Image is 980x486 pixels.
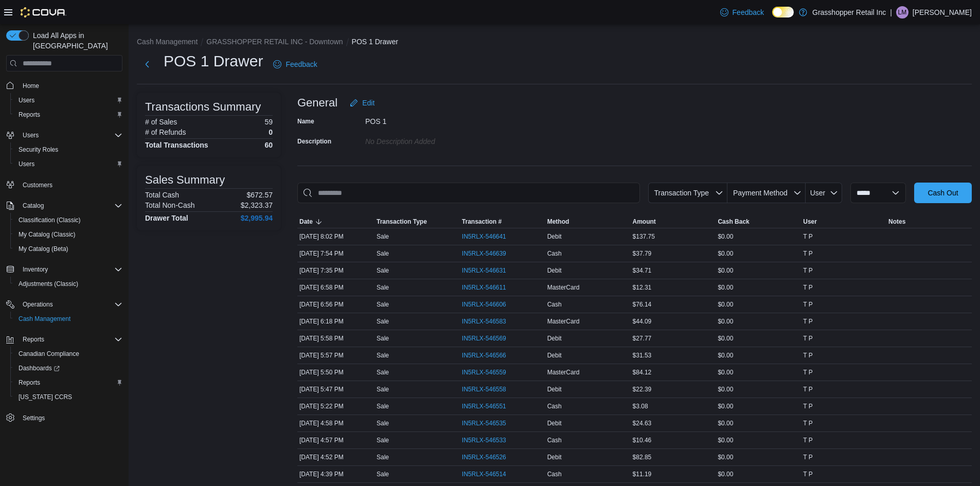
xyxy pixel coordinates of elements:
[803,266,812,275] span: T P
[23,181,52,189] span: Customers
[633,470,652,478] span: $11.19
[462,417,516,429] button: IN5RLX-546535
[631,215,716,228] button: Amount
[19,200,122,212] span: Catalog
[10,347,127,361] button: Canadian Compliance
[6,74,122,452] nav: Complex example
[297,315,375,328] div: [DATE] 6:18 PM
[716,281,801,294] div: $0.00
[377,218,427,226] span: Transaction Type
[890,6,892,19] p: |
[462,402,506,410] span: IN5RLX-546551
[633,368,652,376] span: $84.12
[803,402,812,410] span: T P
[2,410,127,425] button: Settings
[297,183,640,203] input: This is a search bar. As you type, the results lower in the page will automatically filter.
[145,191,179,199] h6: Total Cash
[297,247,375,260] div: [DATE] 7:54 PM
[803,300,812,309] span: T P
[14,348,122,360] span: Canadian Compliance
[297,137,331,146] label: Description
[462,283,506,292] span: IN5RLX-546611
[145,118,177,126] h6: # of Sales
[633,436,652,444] span: $10.46
[462,232,506,241] span: IN5RLX-546641
[462,218,502,226] span: Transaction #
[547,218,569,226] span: Method
[23,202,44,210] span: Catalog
[547,232,562,241] span: Debit
[772,17,773,18] span: Dark Mode
[14,158,122,170] span: Users
[633,266,652,275] span: $34.71
[269,128,273,136] p: 0
[462,264,516,277] button: IN5RLX-546631
[716,2,768,23] a: Feedback
[19,111,40,119] span: Reports
[377,283,389,292] p: Sale
[547,266,562,275] span: Debit
[716,349,801,362] div: $0.00
[718,218,749,226] span: Cash Back
[10,157,127,171] button: Users
[137,38,198,46] button: Cash Management
[716,298,801,311] div: $0.00
[19,79,122,92] span: Home
[716,215,801,228] button: Cash Back
[297,451,375,463] div: [DATE] 4:52 PM
[19,129,122,141] span: Users
[545,215,631,228] button: Method
[803,232,812,241] span: T P
[547,436,562,444] span: Cash
[14,391,122,403] span: Washington CCRS
[19,200,48,212] button: Catalog
[362,98,375,108] span: Edit
[377,334,389,343] p: Sale
[2,297,127,312] button: Operations
[377,470,389,478] p: Sale
[377,436,389,444] p: Sale
[633,218,656,226] span: Amount
[297,400,375,412] div: [DATE] 5:22 PM
[14,109,44,121] a: Reports
[462,249,506,258] span: IN5RLX-546639
[377,453,389,461] p: Sale
[803,334,812,343] span: T P
[377,402,389,410] p: Sale
[19,129,43,141] button: Users
[14,362,122,374] span: Dashboards
[547,300,562,309] span: Cash
[297,298,375,311] div: [DATE] 6:56 PM
[365,113,503,125] div: POS 1
[14,158,39,170] a: Users
[2,128,127,142] button: Users
[913,6,972,19] p: [PERSON_NAME]
[547,317,580,326] span: MasterCard
[888,218,905,226] span: Notes
[2,199,127,213] button: Catalog
[462,385,506,393] span: IN5RLX-546558
[297,215,375,228] button: Date
[19,280,78,288] span: Adjustments (Classic)
[23,300,53,309] span: Operations
[547,419,562,427] span: Debit
[462,266,506,275] span: IN5RLX-546631
[145,201,195,209] h6: Total Non-Cash
[633,334,652,343] span: $27.77
[377,351,389,359] p: Sale
[14,376,44,389] a: Reports
[547,283,580,292] span: MasterCard
[365,133,503,146] div: No Description added
[462,332,516,345] button: IN5RLX-546569
[297,383,375,395] div: [DATE] 5:47 PM
[297,281,375,294] div: [DATE] 6:58 PM
[633,300,652,309] span: $76.14
[2,177,127,192] button: Customers
[19,245,68,253] span: My Catalog (Beta)
[10,227,127,242] button: My Catalog (Classic)
[462,453,506,461] span: IN5RLX-546526
[21,7,66,17] img: Cova
[297,434,375,446] div: [DATE] 4:57 PM
[654,189,709,197] span: Transaction Type
[19,263,52,276] button: Inventory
